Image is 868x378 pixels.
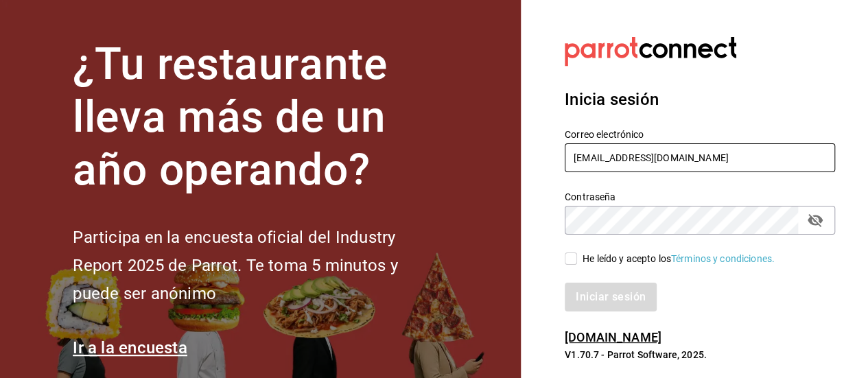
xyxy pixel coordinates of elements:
[565,143,835,172] input: Ingresa tu correo electrónico
[73,338,187,357] a: Ir a la encuesta
[565,192,835,202] label: Contraseña
[565,348,835,362] p: V1.70.7 - Parrot Software, 2025.
[804,209,827,232] button: passwordField
[73,38,443,196] h1: ¿Tu restaurante lleva más de un año operando?
[565,87,835,112] h3: Inicia sesión
[565,130,835,139] label: Correo electrónico
[73,224,443,307] h2: Participa en la encuesta oficial del Industry Report 2025 de Parrot. Te toma 5 minutos y puede se...
[565,330,661,344] a: [DOMAIN_NAME]
[583,252,775,266] div: He leído y acepto los
[671,253,775,264] a: Términos y condiciones.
